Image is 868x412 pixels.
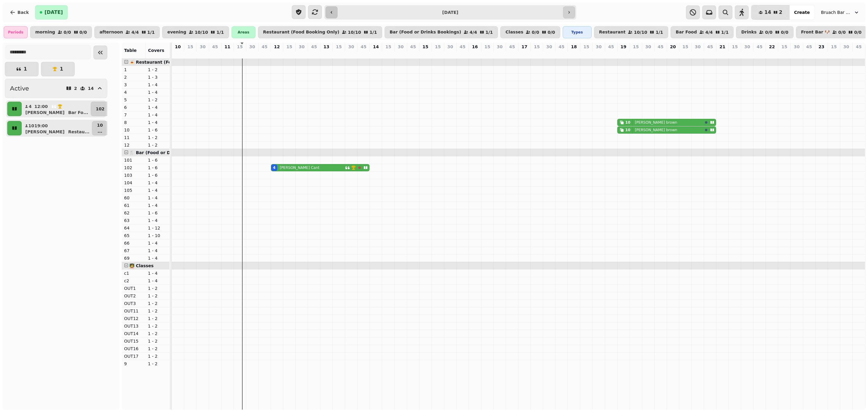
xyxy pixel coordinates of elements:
[68,129,90,135] p: Restau ...
[124,233,143,239] p: 65
[500,26,560,38] button: Classes0/00/0
[658,51,663,57] p: 0
[448,51,453,57] p: 0
[522,51,527,57] p: 0
[148,180,167,186] p: 1 - 4
[398,51,403,57] p: 0
[99,30,123,35] p: afternoon
[162,26,229,38] button: evening10/101/1
[60,67,63,71] p: 1
[695,44,700,50] p: 30
[584,51,589,57] p: 0
[646,51,651,57] p: 0
[789,5,815,20] button: Create
[30,26,92,38] button: morning0/00/0
[124,323,143,329] p: OUT13
[124,104,143,110] p: 6
[124,225,143,231] p: 64
[547,51,552,57] p: 0
[148,300,167,306] p: 1 - 2
[225,44,230,50] p: 11
[411,51,416,57] p: 0
[832,51,836,57] p: 0
[124,135,143,141] p: 11
[497,44,502,50] p: 30
[361,44,366,50] p: 45
[129,263,154,268] span: 🧑‍🏫 Classes
[258,26,382,38] button: Restaurant (Food Booking Only)10/101/1
[721,30,729,34] p: 1 / 1
[676,30,697,35] p: Bar Food
[583,44,589,50] p: 15
[124,172,143,178] p: 103
[796,26,867,38] button: Front Bar 🐶0/00/0
[621,51,626,57] p: 10
[28,123,32,129] p: 10
[323,44,329,50] p: 13
[34,123,48,129] p: 19:00
[124,240,143,246] p: 66
[764,10,771,15] span: 14
[751,5,789,20] button: 142
[534,44,539,50] p: 15
[274,44,280,50] p: 12
[671,26,734,38] button: Bar Food4/41/1
[486,30,493,34] p: 1 / 1
[148,217,167,223] p: 1 - 4
[167,30,186,35] p: evening
[148,346,167,352] p: 1 - 2
[148,97,167,103] p: 1 - 2
[769,44,775,50] p: 22
[299,44,304,50] p: 30
[732,51,737,57] p: 0
[250,51,255,57] p: 0
[91,102,110,116] button: 102
[682,44,688,50] p: 15
[213,51,218,57] p: 0
[147,30,155,34] p: 1 / 1
[93,46,107,59] button: Collapse sidebar
[24,67,27,71] p: 1
[596,51,601,57] p: 0
[594,26,668,38] button: Restaurant10/101/1
[806,44,812,50] p: 45
[838,30,846,34] p: 0 / 0
[821,9,851,15] span: Bruach Bar & Restaurant
[148,293,167,299] p: 1 - 2
[124,285,143,291] p: OUT1
[534,51,539,57] p: 0
[148,89,167,95] p: 1 - 4
[262,44,267,50] p: 45
[10,84,29,93] h2: Active
[559,44,565,50] p: 45
[695,51,700,57] p: 0
[124,353,143,359] p: OUT17
[148,67,167,73] p: 1 - 2
[287,51,292,57] p: 0
[148,187,167,193] p: 1 - 4
[74,86,77,90] p: 2
[546,44,552,50] p: 30
[148,142,167,148] p: 1 - 2
[231,26,256,38] div: Areas
[435,44,441,50] p: 15
[124,82,143,88] p: 3
[97,128,103,134] p: ...
[28,103,32,109] p: 4
[124,300,143,306] p: OUT3
[225,51,230,57] p: 0
[817,7,863,18] button: Bruach Bar & Restaurant
[779,10,782,15] span: 2
[794,44,800,50] p: 30
[88,86,94,90] p: 14
[683,51,688,57] p: 0
[124,315,143,322] p: OUT12
[148,255,167,261] p: 1 - 4
[94,26,160,38] button: afternoon4/41/1
[80,30,87,34] p: 0 / 0
[336,51,341,57] p: 0
[124,67,143,73] p: 1
[385,44,391,50] p: 15
[831,44,837,50] p: 15
[124,89,143,95] p: 4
